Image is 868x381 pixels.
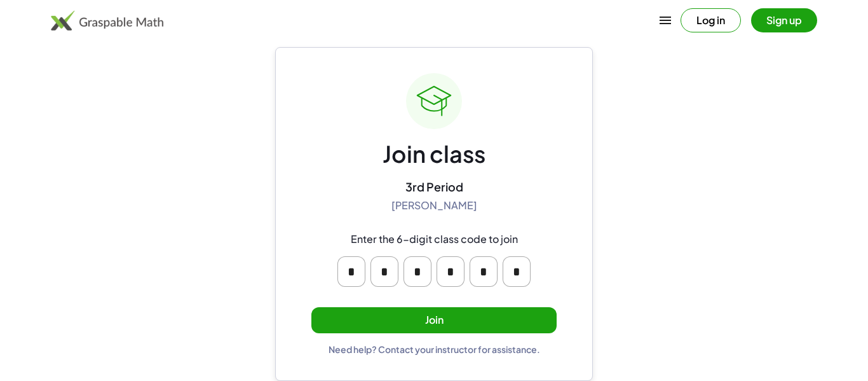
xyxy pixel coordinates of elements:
button: Sign up [751,8,817,32]
input: Please enter OTP character 3 [403,256,431,287]
div: Enter the 6-digit class code to join [351,233,518,246]
div: Join class [383,139,485,169]
input: Please enter OTP character 2 [370,256,398,287]
div: 3rd Period [405,179,463,194]
input: Please enter OTP character 6 [503,256,531,287]
button: Join [311,307,557,333]
div: [PERSON_NAME] [391,199,477,212]
button: Log in [681,8,741,32]
div: Need help? Contact your instructor for assistance. [329,343,540,355]
input: Please enter OTP character 1 [337,256,365,287]
input: Please enter OTP character 5 [470,256,498,287]
input: Please enter OTP character 4 [437,256,465,287]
